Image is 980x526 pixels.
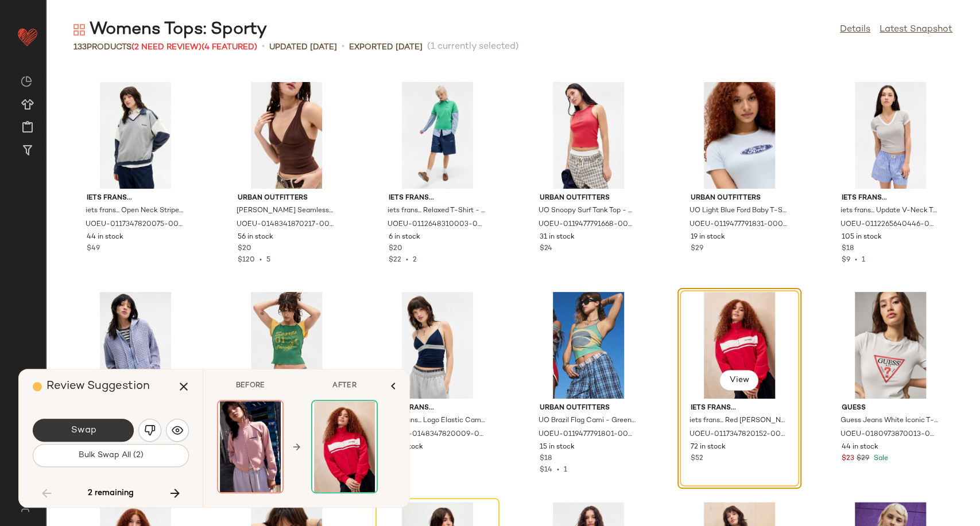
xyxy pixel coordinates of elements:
[729,376,749,385] span: View
[681,82,797,189] img: 0119477791831_048_b
[691,244,703,254] span: $29
[86,206,183,216] span: iets frans... Open Neck Stripe Sweatshirt - Grey S at Urban Outfitters
[131,43,202,52] span: (2 Need Review)
[238,256,255,264] span: $120
[47,380,150,392] span: Review Suggestion
[342,40,344,54] span: •
[70,425,96,436] span: Swap
[88,488,134,498] span: 2 remaining
[14,503,36,512] img: svg%3e
[871,455,888,462] span: Sale
[228,82,344,189] img: 0148341870217_021_b
[269,41,337,53] p: updated [DATE]
[349,41,423,53] p: Exported [DATE]
[311,381,378,391] span: AFTER
[87,244,100,254] span: $49
[840,23,870,37] a: Details
[842,244,854,254] span: $18
[840,206,938,216] span: iets frans... Update V-Neck T-Shirt - Grey XL at Urban Outfitters
[690,416,787,426] span: iets frans... Red [PERSON_NAME] Oversized Track Top - Red M at Urban Outfitters
[427,40,519,54] span: (1 currently selected)
[540,193,637,204] span: Urban Outfitters
[389,193,486,204] span: iets frans...
[172,424,183,436] img: svg%3e
[842,442,878,453] span: 44 in stock
[379,82,495,189] img: 0112648310003_237_b
[857,454,869,464] span: $29
[73,43,87,52] span: 133
[842,454,854,464] span: $23
[840,430,938,440] span: UOEU-0180973870013-000-010
[87,193,184,204] span: iets frans...
[690,430,787,440] span: UOEU-0117347820152-000-060
[255,256,266,264] span: •
[530,292,646,399] img: 0119477791801_030_b
[78,82,193,189] img: 0117347820075_004_b
[16,25,39,48] img: heart_red.DM2ytmEG.svg
[530,82,646,189] img: 0119477791668_060_b
[564,466,567,474] span: 1
[540,244,552,254] span: $24
[681,292,797,399] img: 0117347820152_060_a2
[691,232,725,243] span: 19 in stock
[312,401,377,492] img: 0117347820152_060_a2
[238,232,273,243] span: 56 in stock
[832,82,948,189] img: 0112265640446_004_b
[388,416,485,426] span: iets frans... Logo Elastic Cami - Navy L at Urban Outfitters
[842,193,939,204] span: iets frans...
[202,43,257,52] span: (4 Featured)
[237,206,334,216] span: [PERSON_NAME] Seamless Cut Out Top - Chocolate S at Urban Outfitters
[388,430,485,440] span: UOEU-0148347820009-000-041
[842,256,850,264] span: $9
[389,232,420,243] span: 6 in stock
[388,206,485,216] span: iets frans... Relaxed T-Shirt - Light Green M/L at Urban Outfitters
[78,451,144,460] span: Bulk Swap All (2)
[840,416,938,426] span: Guess Jeans White Iconic T-Shirt - White XS at Urban Outfitters
[552,466,564,474] span: •
[78,292,193,399] img: 0117578570003_040_a2
[832,292,948,399] img: 0180973870013_010_b
[379,292,495,399] img: 0148347820009_041_b
[86,220,183,230] span: UOEU-0117347820075-000-004
[238,244,251,254] span: $20
[238,193,335,204] span: Urban Outfitters
[862,256,865,264] span: 1
[73,24,85,36] img: svg%3e
[262,40,265,54] span: •
[218,401,282,492] img: 0117347820172_068_a2
[237,220,334,230] span: UOEU-0148341870217-001-021
[539,206,636,216] span: UO Snoopy Surf Tank Top - Red XS at Urban Outfitters
[217,381,284,391] span: BEFORE
[540,442,575,453] span: 15 in stock
[540,454,552,464] span: $18
[691,193,788,204] span: Urban Outfitters
[73,18,267,41] div: Womens Tops: Sporty
[87,232,123,243] span: 44 in stock
[842,403,939,414] span: GUESS
[401,256,413,264] span: •
[842,232,882,243] span: 105 in stock
[389,403,486,414] span: iets frans...
[388,220,485,230] span: UOEU-0112648310003-000-237
[144,424,156,436] img: svg%3e
[719,370,758,391] button: View
[539,430,636,440] span: UOEU-0119477791801-000-030
[840,220,938,230] span: UOEU-0112265640446-000-004
[540,466,552,474] span: $14
[540,232,575,243] span: 31 in stock
[690,220,787,230] span: UOEU-0119477791831-000-048
[880,23,952,37] a: Latest Snapshot
[540,403,637,414] span: Urban Outfitters
[228,292,344,399] img: 0119477791799_030_a2
[266,256,270,264] span: 5
[21,76,32,87] img: svg%3e
[33,444,189,467] button: Bulk Swap All (2)
[539,220,636,230] span: UOEU-0119477791668-000-060
[33,419,134,442] button: Swap
[389,244,402,254] span: $20
[690,206,787,216] span: UO Light Blue Ford Baby T-Shirt - Light Blue S at Urban Outfitters
[413,256,417,264] span: 2
[389,256,401,264] span: $22
[73,41,257,53] div: Products
[539,416,636,426] span: UO Brazil Flag Cami - Green XS at Urban Outfitters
